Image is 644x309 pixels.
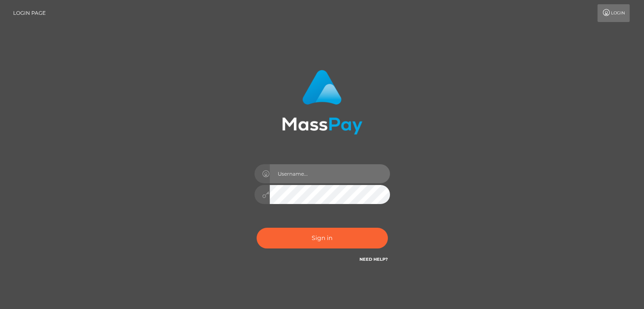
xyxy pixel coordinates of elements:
[257,228,388,248] button: Sign in
[282,70,362,135] img: MassPay Login
[597,4,630,22] a: Login
[270,164,390,183] input: Username...
[359,257,388,262] a: Need Help?
[13,4,46,22] a: Login Page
